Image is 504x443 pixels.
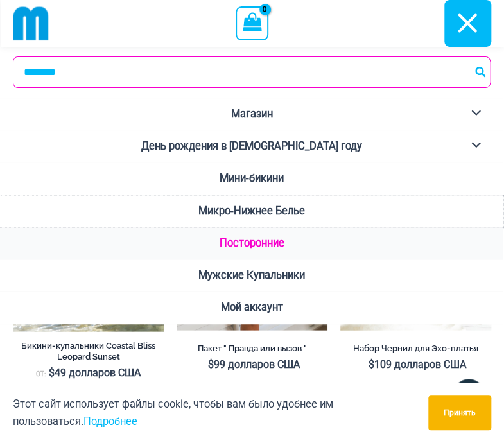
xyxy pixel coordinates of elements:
[83,415,137,428] a: Подробнее
[13,6,49,41] img: обрезанная эмблема мм
[141,140,362,152] ya-tr-span: День рождения в [DEMOGRAPHIC_DATA] году
[220,237,284,249] ya-tr-span: Посторонние
[36,370,46,378] ya-tr-span: От:
[55,367,141,379] ya-tr-span: 49 долларов США
[49,367,55,379] ya-tr-span: $
[214,358,300,370] ya-tr-span: 99 долларов США
[428,395,491,430] button: Принять
[221,301,283,313] ya-tr-span: Мой аккаунт
[21,341,155,361] ya-tr-span: Бикини-купальники Coastal Bliss Leopard Sunset
[369,358,374,370] ya-tr-span: $
[340,343,491,358] a: Набор Чернил для Эхо-платья
[220,172,284,184] ya-tr-span: Мини-бикини
[208,358,214,370] ya-tr-span: $
[13,340,164,367] a: Бикини-купальники Coastal Bliss Leopard Sunset
[444,408,476,417] ya-tr-span: Принять
[231,108,273,120] ya-tr-span: Магазин
[236,6,268,40] a: Просмотреть Корзину Покупок, пустую
[177,343,327,358] a: Пакет " Правда или вызов "
[198,205,305,217] ya-tr-span: Микро-Нижнее Белье
[198,269,305,281] ya-tr-span: Мужские Купальники
[473,57,489,87] button: Поиск
[198,343,307,353] ya-tr-span: Пакет " Правда или вызов "
[13,398,333,428] ya-tr-span: Этот сайт использует файлы cookie, чтобы вам было удобнее им пользоваться.
[374,358,466,370] ya-tr-span: 109 долларов США
[353,343,478,353] ya-tr-span: Набор Чернил для Эхо-платья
